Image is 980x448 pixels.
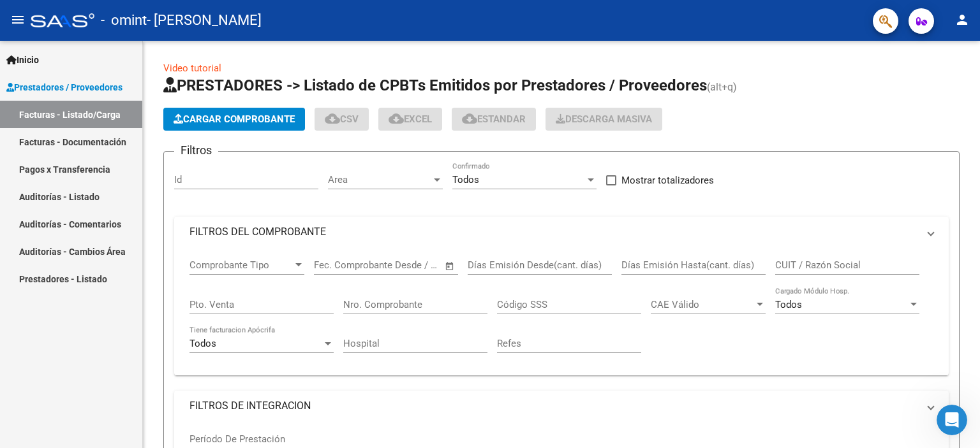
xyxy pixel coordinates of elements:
[621,173,714,188] span: Mostrar totalizadores
[378,108,442,131] button: EXCEL
[6,80,122,94] span: Prestadores / Proveedores
[452,108,536,131] button: Estandar
[314,259,366,271] input: Fecha inicio
[174,217,949,247] mat-expansion-panel-header: FILTROS DEL COMPROBANTE
[954,12,970,27] mat-icon: person
[775,299,802,310] span: Todos
[189,338,216,349] span: Todos
[377,259,439,271] input: Fecha fin
[163,76,707,94] span: PRESTADORES -> Listado de CPBTs Emitidos por Prestadores / Proveedores
[174,141,218,159] h3: Filtros
[937,405,967,435] iframe: Intercom live chat
[443,259,457,273] button: Open calendar
[163,62,221,74] a: Video tutorial
[651,299,754,310] span: CAE Válido
[189,399,918,413] mat-panel-title: FILTROS DE INTEGRACION
[174,247,949,375] div: FILTROS DEL COMPROBANTE
[462,111,477,126] mat-icon: cloud_download
[707,81,737,93] span: (alt+q)
[163,108,305,131] button: Cargar Comprobante
[6,53,39,67] span: Inicio
[189,225,918,239] mat-panel-title: FILTROS DEL COMPROBANTE
[389,111,404,126] mat-icon: cloud_download
[389,113,432,125] span: EXCEL
[189,259,293,271] span: Comprobante Tipo
[452,174,479,185] span: Todos
[556,113,652,125] span: Descarga Masiva
[328,174,431,185] span: Area
[325,111,340,126] mat-icon: cloud_download
[315,108,369,131] button: CSV
[174,113,295,125] span: Cargar Comprobante
[462,113,526,125] span: Estandar
[101,6,147,34] span: - omint
[147,6,262,34] span: - [PERSON_NAME]
[546,108,662,131] button: Descarga Masiva
[546,108,662,131] app-download-masive: Descarga masiva de comprobantes (adjuntos)
[325,113,359,125] span: CSV
[174,391,949,421] mat-expansion-panel-header: FILTROS DE INTEGRACION
[10,12,26,27] mat-icon: menu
